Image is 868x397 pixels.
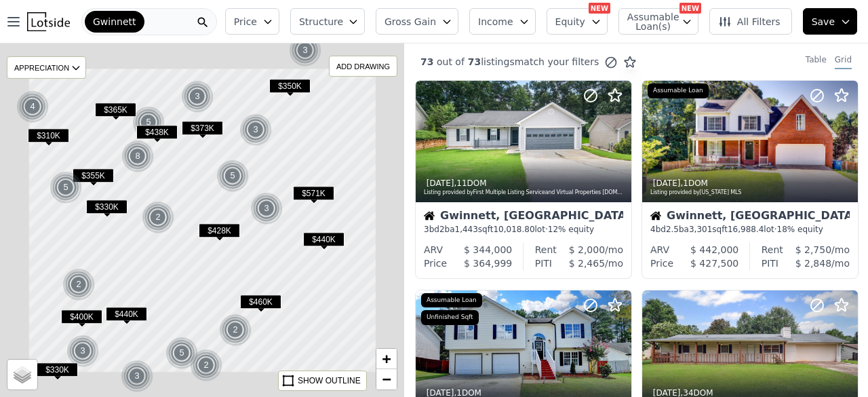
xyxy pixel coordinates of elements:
[618,8,698,35] button: Assumable Loan(s)
[16,90,49,123] div: 4
[382,371,391,387] span: −
[181,80,214,113] img: g1.png
[303,232,344,246] span: $440K
[424,210,435,221] img: House
[424,257,447,270] div: Price
[515,55,599,69] span: match your filters
[762,243,783,257] div: Rent
[569,244,605,255] span: $ 2,000
[7,56,86,79] div: APPRECIATION
[93,15,136,29] span: Gwinnett
[650,257,673,270] div: Price
[420,56,433,67] span: 73
[469,8,536,35] button: Income
[121,360,153,392] div: 3
[464,244,512,255] span: $ 344,000
[783,243,850,257] div: /mo
[535,243,557,257] div: Rent
[165,337,198,369] div: 5
[795,258,831,269] span: $ 2,848
[330,56,397,76] div: ADD DRAWING
[690,244,738,255] span: $ 442,000
[650,224,850,235] div: 4 bd 2.5 ba sqft lot · 18% equity
[62,268,95,301] div: 2
[121,140,154,172] div: 8
[142,201,175,233] img: g1.png
[250,192,283,225] img: g1.png
[650,178,851,189] div: , 1 DOM
[557,243,623,257] div: /mo
[718,15,781,29] span: All Filters
[650,189,851,197] div: Listing provided by [US_STATE] MLS
[50,171,82,204] div: 5
[427,178,454,188] time: 2025-08-25 08:05
[455,225,478,234] span: 1,443
[404,55,637,69] div: out of listings
[62,268,96,301] img: g1.png
[728,225,764,234] span: 16,988.4
[795,244,831,255] span: $ 2,750
[121,140,155,172] img: g1.png
[464,258,512,269] span: $ 364,999
[16,90,50,123] img: g1.png
[269,79,311,98] div: $350K
[424,224,623,235] div: 3 bd 2 ba sqft lot · 12% equity
[37,362,78,377] span: $330K
[28,128,69,143] span: $310K
[376,349,397,369] a: Zoom in
[61,309,102,324] span: $400K
[424,178,625,189] div: , 11 DOM
[690,258,738,269] span: $ 427,500
[37,362,78,382] div: $330K
[589,3,610,14] div: NEW
[86,200,127,219] div: $330K
[50,171,83,204] img: g1.png
[298,375,361,387] div: SHOW OUTLINE
[182,121,223,135] span: $373K
[106,307,147,321] span: $440K
[493,225,534,234] span: 10,018.80
[709,8,792,35] button: All Filters
[303,232,344,252] div: $440K
[219,314,252,346] img: g1.png
[199,223,240,238] span: $428K
[190,349,222,381] div: 2
[290,8,365,35] button: Structure
[421,310,479,325] div: Unfinished Sqft
[269,79,311,93] span: $350K
[382,350,391,367] span: +
[289,34,322,67] img: g1.png
[650,243,669,257] div: ARV
[384,15,436,29] span: Gross Gain
[424,243,443,257] div: ARV
[106,307,147,326] div: $440K
[478,15,513,29] span: Income
[569,258,605,269] span: $ 2,465
[234,15,257,29] span: Price
[27,12,70,31] img: Lotside
[66,335,99,367] div: 3
[132,106,165,138] img: g1.png
[376,369,397,390] a: Zoom out
[73,168,114,188] div: $355K
[421,293,482,308] div: Assumable Loan
[642,80,857,279] a: [DATE],1DOMListing provided by[US_STATE] MLSAssumable LoanHouseGwinnett, [GEOGRAPHIC_DATA]4bd2.5b...
[190,349,223,381] img: g1.png
[216,159,249,192] div: 5
[132,106,165,138] div: 5
[239,113,273,146] img: g1.png
[803,8,857,35] button: Save
[165,337,199,369] img: g1.png
[66,335,100,367] img: g1.png
[95,102,136,117] span: $365K
[86,200,127,214] span: $330K
[555,15,585,29] span: Equity
[225,8,279,35] button: Price
[7,360,37,390] a: Layers
[535,257,552,270] div: PITI
[95,102,136,122] div: $365K
[679,3,701,14] div: NEW
[552,257,623,270] div: /mo
[136,125,178,145] div: $438K
[648,83,709,98] div: Assumable Loan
